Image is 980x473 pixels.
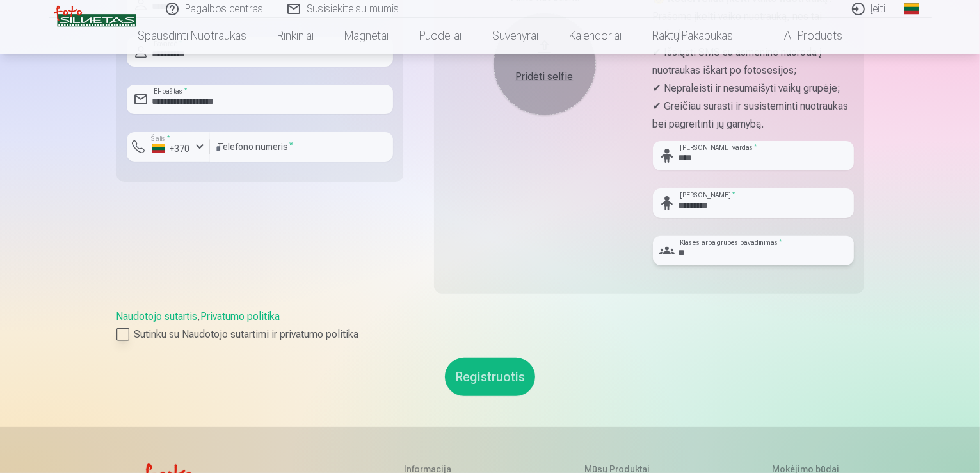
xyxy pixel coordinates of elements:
[54,5,136,27] img: /v3
[147,134,173,144] label: Šalis
[637,18,748,54] a: Raktų pakabukas
[477,18,554,54] a: Suvenyrai
[116,310,198,322] a: Naudotojo sutartis
[653,79,854,97] p: ✔ Nepraleisti ir nesumaišyti vaikų grupėje;
[554,18,637,54] a: Kalendoriai
[122,18,262,54] a: Spausdinti nuotraukas
[494,13,596,115] button: Pridėti selfie
[329,18,404,54] a: Magnetai
[201,310,280,322] a: Privatumo politika
[116,327,864,342] label: Sutinku su Naudotojo sutartimi ir privatumo politika
[404,18,477,54] a: Puodeliai
[445,358,535,396] button: Registruotis
[748,18,858,54] a: All products
[506,69,583,85] div: Pridėti selfie
[127,132,210,162] button: Šalis*+370
[653,97,854,133] p: ✔ Greičiau surasti ir susisteminti nuotraukas bei pagreitinti jų gamybą.
[152,142,191,155] div: +370
[653,44,854,79] p: ✔ Išsiųsti SMS su asmenine nuoroda į nuotraukas iškart po fotosesijos;
[116,309,864,342] div: ,
[262,18,329,54] a: Rinkiniai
